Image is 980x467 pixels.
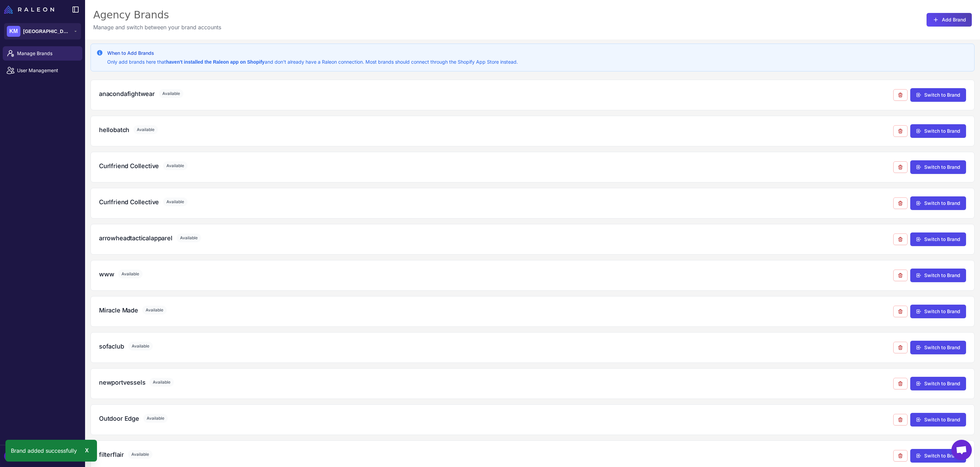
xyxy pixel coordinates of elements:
strong: haven't installed the Raleon app on Shopify [166,59,265,65]
h3: filterflair [99,450,124,459]
span: Available [128,342,153,351]
p: Manage and switch between your brand accounts [93,23,221,31]
span: User Management [17,67,77,74]
h3: www [99,270,114,279]
button: Remove from agency [893,89,908,101]
span: Available [163,161,187,170]
button: Switch to Brand [910,160,966,174]
button: Remove from agency [893,450,908,462]
button: Switch to Brand [910,377,966,390]
a: Manage Brands [3,46,82,61]
a: User Management [3,63,82,78]
h3: When to Add Brands [107,49,518,57]
span: Available [163,197,187,206]
h3: sofaclub [99,342,124,351]
button: Switch to Brand [910,449,966,463]
p: Only add brands here that and don't already have a Raleon connection. Most brands should connect ... [107,58,518,66]
span: Manage Brands [17,50,77,57]
button: Remove from agency [893,414,908,425]
span: Available [118,270,143,278]
h3: Curlfriend Collective [99,161,159,171]
span: Available [159,89,183,98]
span: Available [128,450,152,459]
button: Switch to Brand [910,196,966,210]
button: Switch to Brand [910,124,966,138]
span: Available [142,306,167,315]
button: Remove from agency [893,270,908,281]
button: Remove from agency [893,197,908,209]
button: Remove from agency [893,125,908,137]
button: Remove from agency [893,342,908,353]
h3: Outdoor Edge [99,414,139,423]
button: Switch to Brand [910,269,966,282]
span: Available [177,233,201,242]
span: Available [133,125,158,134]
div: Agency Brands [93,8,221,22]
button: Switch to Brand [910,413,966,426]
span: [GEOGRAPHIC_DATA] [23,28,71,35]
button: Add Brand [927,13,972,27]
h3: Curlfriend Collective [99,197,159,207]
h3: hellobatch [99,125,129,134]
button: Switch to Brand [910,305,966,318]
div: Brand added successfully [5,440,97,462]
button: KM[GEOGRAPHIC_DATA] [4,23,81,39]
h3: arrowheadtacticalapparel [99,233,173,243]
div: Open chat [951,440,972,460]
div: X [82,445,92,456]
img: Raleon Logo [4,5,54,14]
button: Switch to Brand [910,232,966,246]
div: MS [4,451,18,462]
span: Available [143,414,168,423]
button: Remove from agency [893,306,908,317]
button: Remove from agency [893,161,908,173]
a: Raleon Logo [4,5,57,14]
button: Switch to Brand [910,88,966,102]
h3: newportvessels [99,378,145,387]
button: Switch to Brand [910,341,966,354]
div: KM [7,26,20,37]
h3: Miracle Made [99,306,138,315]
h3: anacondafightwear [99,89,155,98]
button: Remove from agency [893,378,908,389]
button: Remove from agency [893,233,908,245]
span: Available [149,378,174,387]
